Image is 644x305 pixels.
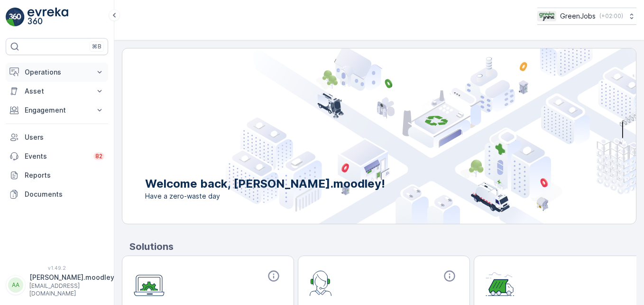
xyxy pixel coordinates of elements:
[25,190,104,199] p: Documents
[25,152,88,161] p: Events
[145,191,385,201] span: Have a zero-waste day
[6,101,108,120] button: Engagement
[129,239,636,254] p: Solutions
[310,269,332,296] img: module-icon
[6,128,108,147] a: Users
[6,185,108,204] a: Documents
[6,265,108,271] span: v 1.49.2
[29,273,114,282] p: [PERSON_NAME].moodley
[226,48,636,224] img: city illustration
[95,152,102,160] p: 82
[25,105,89,115] p: Engagement
[6,8,25,27] img: logo
[6,63,108,82] button: Operations
[8,277,23,293] div: AA
[486,269,515,296] img: module-icon
[25,86,89,96] p: Asset
[6,166,108,185] a: Reports
[599,12,623,20] p: ( +02:00 )
[134,269,165,296] img: module-icon
[560,11,596,21] p: GreenJobs
[6,273,108,297] button: AA[PERSON_NAME].moodley[EMAIL_ADDRESS][DOMAIN_NAME]
[25,133,104,142] p: Users
[537,11,556,21] img: Green_Jobs_Logo.png
[28,8,68,27] img: logo_light-DOdMpM7g.png
[29,282,114,297] p: [EMAIL_ADDRESS][DOMAIN_NAME]
[25,171,104,180] p: Reports
[145,176,385,191] p: Welcome back, [PERSON_NAME].moodley!
[6,147,108,166] a: Events82
[25,67,89,77] p: Operations
[6,82,108,101] button: Asset
[92,43,101,50] p: ⌘B
[537,8,636,25] button: GreenJobs(+02:00)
